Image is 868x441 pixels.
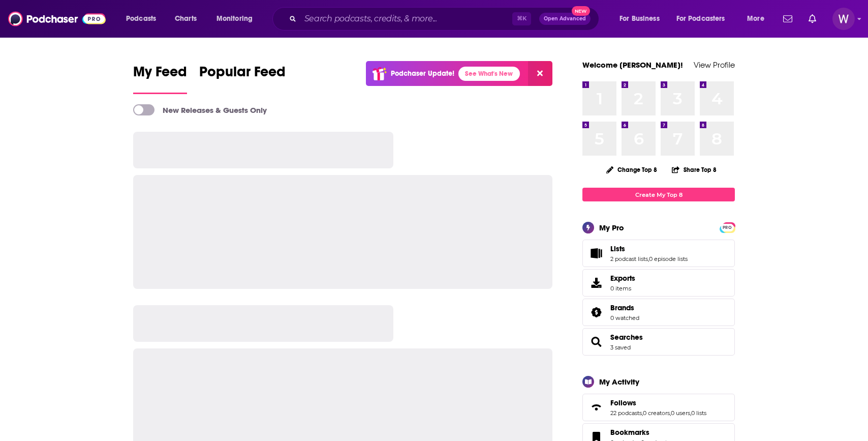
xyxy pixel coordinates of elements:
button: Show profile menu [832,8,855,30]
a: 0 watched [610,314,639,321]
p: Podchaser Update! [391,69,454,78]
a: Brands [610,303,639,312]
span: Podcasts [126,12,156,26]
span: New [572,6,590,16]
span: , [642,409,643,417]
span: Logged in as williammwhite [832,8,855,30]
a: Popular Feed [199,63,286,94]
a: 0 creators [643,409,670,417]
a: View Profile [694,60,735,70]
span: Follows [610,398,636,407]
a: Lists [610,244,688,253]
button: Open AdvancedNew [539,13,591,25]
span: Follows [582,394,735,421]
a: Show notifications dropdown [804,10,820,27]
span: , [690,409,691,417]
span: , [648,255,649,262]
span: ⌘ K [512,12,531,25]
a: 3 saved [610,344,631,351]
div: My Activity [599,377,639,387]
a: 22 podcasts [610,409,642,417]
span: PRO [721,224,733,231]
span: Searches [582,328,735,356]
a: Searches [586,335,606,349]
img: User Profile [832,8,855,30]
a: 0 users [671,409,690,417]
div: My Pro [599,223,624,232]
a: Show notifications dropdown [779,10,796,27]
button: open menu [740,11,777,27]
span: Popular Feed [199,63,286,86]
a: New Releases & Guests Only [133,104,267,115]
span: Charts [175,12,197,26]
span: Exports [610,274,635,283]
span: More [747,12,764,26]
a: Follows [586,400,606,415]
a: Welcome [PERSON_NAME]! [582,60,683,70]
span: , [670,409,671,417]
a: Follows [610,398,706,407]
button: open menu [209,11,266,27]
a: Searches [610,333,643,342]
span: Bookmarks [610,428,649,437]
span: 0 items [610,285,635,292]
span: Open Advanced [544,16,586,21]
span: My Feed [133,63,187,86]
a: Brands [586,305,606,319]
a: 0 episode lists [649,255,688,262]
button: open menu [670,11,740,27]
input: Search podcasts, credits, & more... [300,11,512,27]
button: open menu [612,11,672,27]
span: Monitoring [216,12,253,26]
a: PRO [721,223,733,231]
button: open menu [119,11,169,27]
a: Exports [582,269,735,297]
a: See What's New [458,67,520,81]
button: Change Top 8 [600,163,663,176]
a: My Feed [133,63,187,94]
span: Exports [586,276,606,290]
span: For Business [619,12,660,26]
span: Lists [610,244,625,253]
a: Bookmarks [610,428,670,437]
div: Search podcasts, credits, & more... [282,7,609,31]
a: Lists [586,246,606,260]
a: Charts [168,11,203,27]
span: Brands [610,303,634,312]
button: Share Top 8 [671,160,717,180]
img: Podchaser - Follow, Share and Rate Podcasts [8,9,106,28]
span: For Podcasters [676,12,725,26]
a: 0 lists [691,409,706,417]
a: 2 podcast lists [610,255,648,262]
span: Brands [582,299,735,326]
a: Create My Top 8 [582,188,735,201]
span: Lists [582,240,735,267]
